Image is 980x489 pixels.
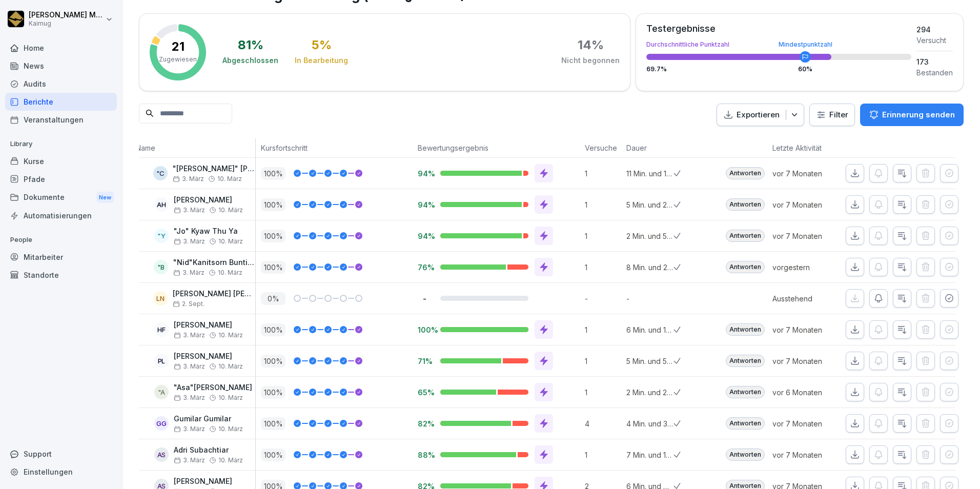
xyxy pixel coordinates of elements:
span: 10. März [218,332,243,339]
div: GG [154,416,169,431]
span: 10. März [218,363,243,370]
p: [PERSON_NAME] [PERSON_NAME] [173,290,255,298]
p: "Jo" Kyaw Thu Ya [174,227,243,236]
div: Testergebnisse [646,24,911,33]
span: 3. März [173,269,205,276]
a: DokumenteNew [5,188,117,207]
p: 100 % [261,449,285,461]
p: People [5,232,117,248]
a: Veranstaltungen [5,111,117,129]
a: Automatisierungen [5,207,117,225]
p: "Nid"Kanitsorn Buntikan [173,258,256,267]
span: 3. März [174,363,205,370]
div: PL [154,354,169,368]
p: 100 % [261,417,285,430]
button: Erinnerung senden [860,104,964,126]
p: 100 % [261,198,285,211]
p: vor 7 Monaten [772,231,846,241]
div: Dokumente [5,188,117,207]
p: 1 [585,168,621,179]
p: [PERSON_NAME] [174,352,243,361]
p: Zugewiesen [159,55,197,64]
p: 2 Min. und 27 Sek. [626,387,673,398]
div: Abgeschlossen [222,55,278,66]
p: vorgestern [772,262,846,273]
div: AH [154,197,169,212]
span: 10. März [218,207,243,214]
p: 5 Min. und 27 Sek. [626,199,673,210]
p: 100 % [261,355,285,368]
span: 3. März [174,394,205,401]
p: 94% [418,231,432,241]
p: 65% [418,388,432,397]
span: 10. März [217,175,242,182]
div: Antworten [726,355,765,367]
p: 1 [585,262,621,273]
div: 81 % [238,39,263,51]
p: 11 Min. und 13 Sek. [626,168,673,179]
div: Bestanden [916,67,953,78]
div: Antworten [726,261,765,273]
p: "Asa"[PERSON_NAME] [174,383,252,392]
div: Versucht [916,35,953,46]
span: 3. März [174,457,205,464]
a: News [5,57,117,75]
p: Dauer [626,142,668,153]
div: "B [154,260,168,274]
div: Standorte [5,266,117,284]
div: Antworten [726,386,765,398]
p: 4 Min. und 35 Sek. [626,418,673,429]
p: vor 7 Monaten [772,418,846,429]
p: 1 [585,199,621,210]
p: Gumilar Gumilar [174,415,243,423]
span: 3. März [174,425,205,433]
p: 100 % [261,167,285,180]
a: Berichte [5,93,117,111]
span: 3. März [173,175,204,182]
div: New [96,192,114,203]
a: Audits [5,75,117,93]
div: Durchschnittliche Punktzahl [646,42,911,48]
span: 10. März [218,394,243,401]
span: 3. März [174,332,205,339]
div: Antworten [726,417,765,430]
p: vor 7 Monaten [772,168,846,179]
div: Mitarbeiter [5,248,117,266]
p: vor 6 Monaten [772,387,846,398]
p: Kaimug [29,20,104,27]
div: Mindestpunktzahl [779,42,832,48]
p: Versuche [585,142,616,153]
p: Name [136,142,250,153]
p: "[PERSON_NAME]" [PERSON_NAME] [173,165,255,173]
p: 1 [585,231,621,241]
p: vor 7 Monaten [772,324,846,335]
div: "A [154,385,169,399]
div: 14 % [578,39,604,51]
span: 10. März [218,457,243,464]
div: LN [153,291,168,305]
p: Ausstehend [772,293,846,304]
p: 94% [418,200,432,210]
p: 7 Min. und 12 Sek. [626,450,673,460]
p: Exportieren [737,109,780,121]
div: 69.7 % [646,66,911,72]
p: 4 [585,418,621,429]
button: Filter [810,104,854,126]
a: Pfade [5,170,117,188]
a: Kurse [5,152,117,170]
p: 100% [418,325,432,335]
div: 294 [916,24,953,35]
a: Home [5,39,117,57]
p: 1 [585,356,621,366]
a: Einstellungen [5,463,117,481]
span: 10. März [218,238,243,245]
div: Antworten [726,230,765,242]
p: [PERSON_NAME] [174,196,243,205]
p: Library [5,136,117,152]
div: 5 % [312,39,332,51]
